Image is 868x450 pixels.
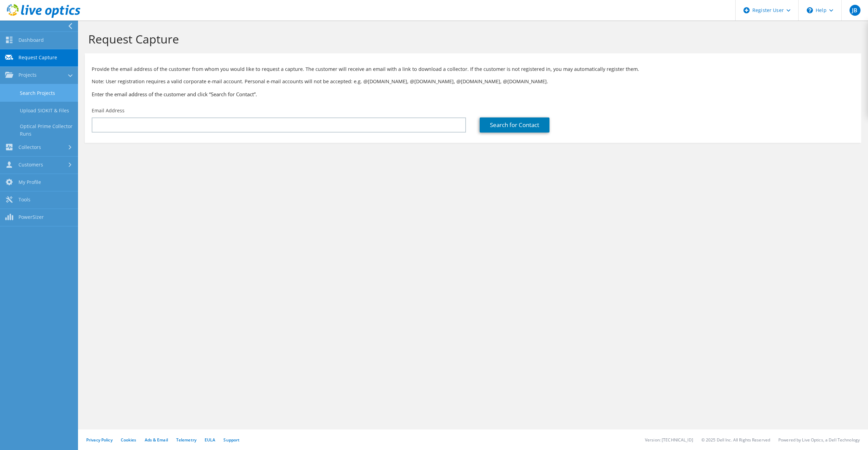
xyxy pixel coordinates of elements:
h1: Request Capture [88,32,854,46]
p: Provide the email address of the customer from whom you would like to request a capture. The cust... [92,65,854,73]
a: Telemetry [176,437,196,443]
a: Privacy Policy [86,437,113,443]
a: Search for Contact [480,117,549,133]
span: JB [850,5,860,16]
a: EULA [205,437,215,443]
label: Email Address [92,107,125,114]
a: Cookies [121,437,137,443]
li: Powered by Live Optics, a Dell Technology [778,437,860,443]
li: Version: [TECHNICAL_ID] [645,437,693,443]
a: Ads & Email [145,437,168,443]
h3: Enter the email address of the customer and click “Search for Contact”. [92,90,854,98]
li: © 2025 Dell Inc. All Rights Reserved [701,437,770,443]
a: Support [223,437,239,443]
p: Note: User registration requires a valid corporate e-mail account. Personal e-mail accounts will ... [92,78,854,85]
svg: \n [807,7,813,13]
